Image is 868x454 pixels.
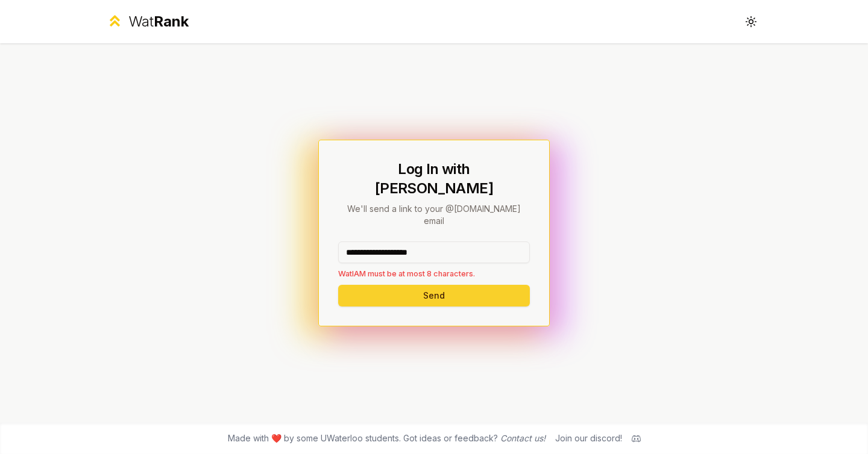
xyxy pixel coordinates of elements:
a: WatRank [106,12,189,31]
h1: Log In with [PERSON_NAME] [338,160,530,198]
button: Send [338,285,530,306]
div: Join our discord! [555,432,622,444]
span: Made with ❤️ by some UWaterloo students. Got ideas or feedback? [228,432,546,444]
p: We'll send a link to your @[DOMAIN_NAME] email [338,203,530,227]
p: WatIAM must be at most 8 characters. [338,268,530,279]
span: Rank [154,13,189,30]
a: Contact us! [500,433,546,443]
div: Wat [128,12,189,31]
